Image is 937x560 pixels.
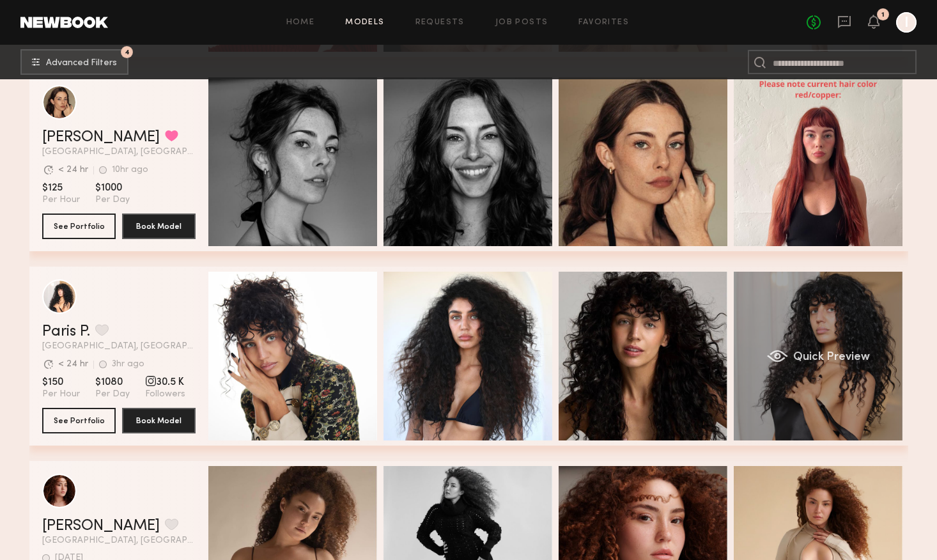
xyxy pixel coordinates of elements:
a: Home [286,19,315,27]
span: [GEOGRAPHIC_DATA], [GEOGRAPHIC_DATA] [42,342,196,351]
div: 3hr ago [112,360,144,369]
span: 30.5 K [145,376,185,389]
a: [PERSON_NAME] [42,518,160,534]
span: $150 [42,376,80,389]
span: 4 [125,49,130,55]
span: $1000 [95,182,130,194]
a: Paris P. [42,324,90,339]
span: $125 [42,182,80,194]
button: See Portfolio [42,214,116,239]
div: < 24 hr [58,360,88,369]
button: Book Model [122,214,196,239]
span: [GEOGRAPHIC_DATA], [GEOGRAPHIC_DATA] [42,536,196,545]
div: < 24 hr [58,166,88,175]
div: 10hr ago [112,166,148,175]
button: Book Model [122,408,196,433]
span: Per Day [95,389,130,400]
span: [GEOGRAPHIC_DATA], [GEOGRAPHIC_DATA] [42,148,196,157]
a: Favorites [578,19,629,27]
span: Followers [145,389,185,400]
span: Per Hour [42,194,80,206]
button: 4Advanced Filters [20,49,128,75]
a: I [896,12,917,33]
a: [PERSON_NAME] [42,130,160,145]
a: Job Posts [495,19,548,27]
span: Quick Preview [793,352,869,363]
a: Models [345,19,384,27]
button: See Portfolio [42,408,116,433]
span: Per Hour [42,389,80,400]
a: Requests [415,19,465,27]
div: 1 [881,12,885,19]
span: Advanced Filters [46,59,117,68]
span: Per Day [95,194,130,206]
span: $1080 [95,376,130,389]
